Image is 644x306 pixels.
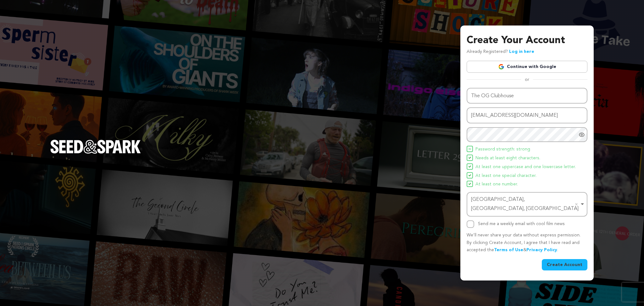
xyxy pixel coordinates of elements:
[579,132,585,138] a: Show password as plain text. Warning: this will display your password on the screen.
[469,183,471,185] img: Seed&Spark Icon
[469,148,471,150] img: Seed&Spark Icon
[467,88,587,104] input: Name
[478,222,565,226] label: Send me a weekly email with cool film news
[467,232,587,254] p: We’ll never share your data without express permission. By clicking Create Account, I agree that ...
[526,248,557,252] a: Privacy Policy
[475,146,530,153] span: Password strength: strong
[469,156,471,159] img: Seed&Spark Icon
[469,165,471,168] img: Seed&Spark Icon
[467,107,587,123] input: Email address
[50,140,141,166] a: Seed&Spark Homepage
[50,140,141,154] img: Seed&Spark Logo
[475,172,536,180] span: At least one special character.
[475,163,576,171] span: At least one uppercase and one lowercase letter.
[573,201,580,207] button: Remove item: 'ChIJbw-ozCwpZYgRIZlD2Eb4Gtk'
[521,76,533,83] span: or
[467,61,587,73] a: Continue with Google
[467,48,534,56] p: Already Registered?
[475,181,518,188] span: At least one number.
[475,155,540,162] span: Needs at least eight characters.
[509,49,534,54] a: Log in here
[469,174,471,177] img: Seed&Spark Icon
[542,259,587,270] button: Create Account
[467,33,587,48] h3: Create Your Account
[471,195,579,213] div: [GEOGRAPHIC_DATA], [GEOGRAPHIC_DATA], [GEOGRAPHIC_DATA]
[498,64,504,70] img: Google logo
[494,248,523,252] a: Terms of Use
